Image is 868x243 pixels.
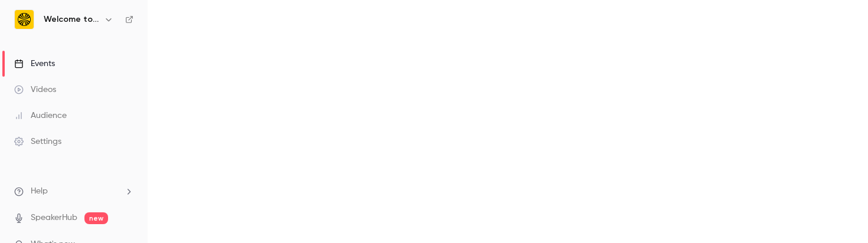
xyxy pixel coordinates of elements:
[14,110,67,121] div: Audience
[14,136,61,147] div: Settings
[31,185,48,198] span: Help
[14,185,133,198] li: help-dropdown-opener
[14,84,56,96] div: Videos
[31,212,77,224] a: SpeakerHub
[15,10,34,29] img: Welcome to the Jungle
[84,212,108,224] span: new
[44,14,99,25] h6: Welcome to the Jungle
[14,58,55,70] div: Events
